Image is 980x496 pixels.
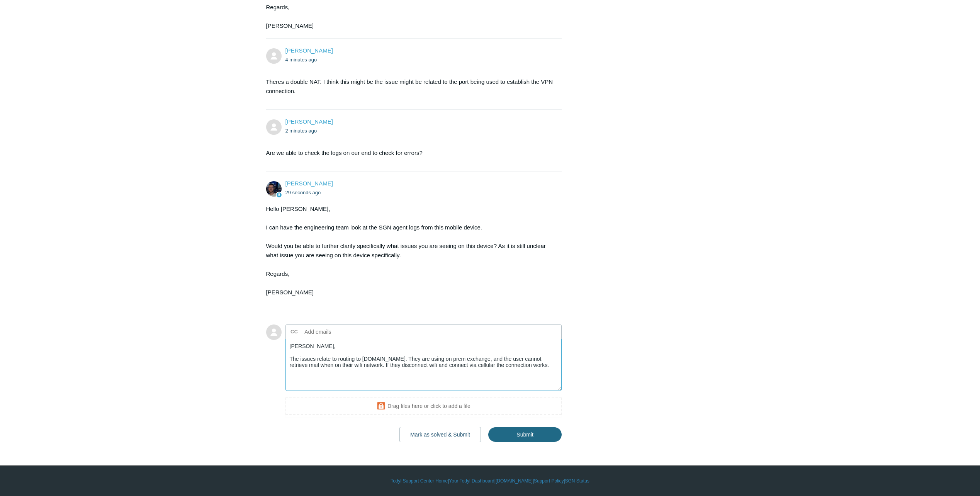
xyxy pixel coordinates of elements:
[285,118,333,125] a: [PERSON_NAME]
[285,339,562,391] textarea: Add your reply
[565,477,589,484] a: SGN Status
[266,477,714,484] div: | | | |
[488,427,562,442] input: Submit
[496,477,533,484] a: [DOMAIN_NAME]
[266,77,554,96] p: Theres a double NAT. I think this might be the issue might be related to the port being used to e...
[534,477,564,484] a: Support Policy
[285,180,333,187] a: [PERSON_NAME]
[391,477,448,484] a: Todyl Support Center Home
[285,190,321,195] time: 09/03/2025, 13:46
[285,47,333,54] span: Nathan Sklar
[285,180,333,187] span: Connor Davis
[290,326,298,338] label: CC
[266,148,554,158] p: Are we able to check the logs on our end to check for errors?
[302,326,385,338] input: Add emails
[266,204,554,297] div: Hello [PERSON_NAME], I can have the engineering team look at the SGN agent logs from this mobile ...
[285,57,317,63] time: 09/03/2025, 13:41
[285,128,317,134] time: 09/03/2025, 13:44
[399,427,481,442] button: Mark as solved & Submit
[285,118,333,125] span: Nathan Sklar
[449,477,494,484] a: Your Todyl Dashboard
[285,47,333,54] a: [PERSON_NAME]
